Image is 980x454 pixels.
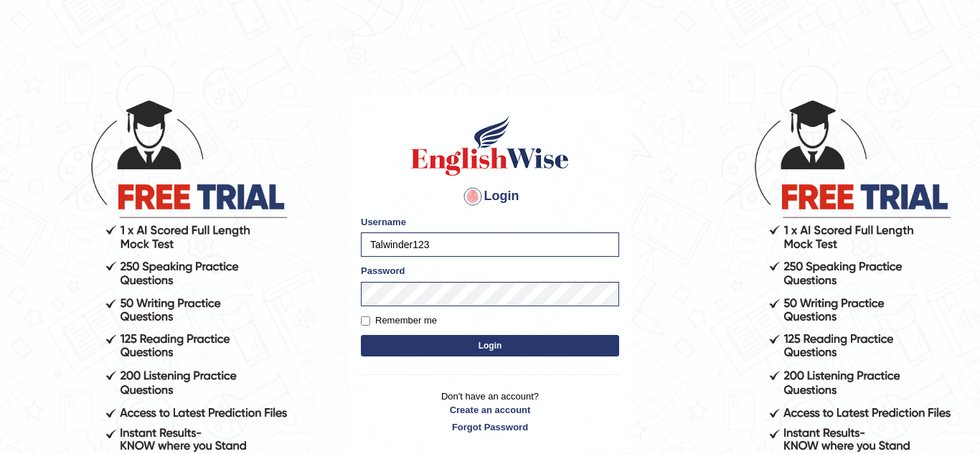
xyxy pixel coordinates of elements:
[361,264,405,278] label: Password
[361,185,619,208] h4: Login
[361,313,437,328] label: Remember me
[361,420,619,434] a: Forgot Password
[408,113,572,178] img: Logo of English Wise sign in for intelligent practice with AI
[361,403,619,417] a: Create an account
[361,389,619,434] p: Don't have an account?
[361,335,619,356] button: Login
[361,316,370,326] input: Remember me
[361,215,406,229] label: Username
